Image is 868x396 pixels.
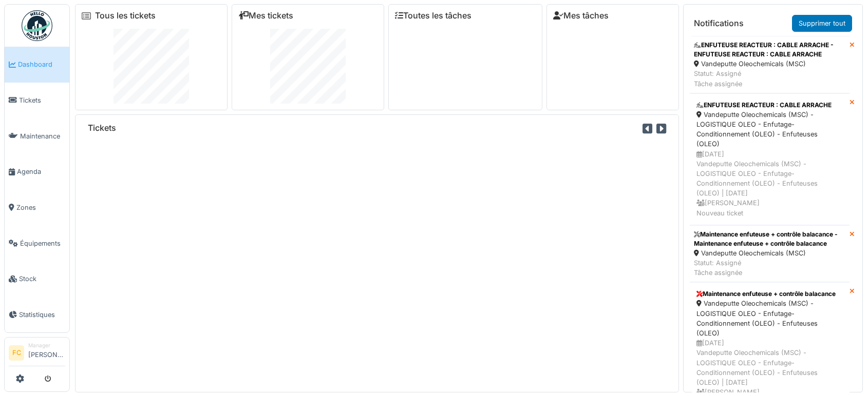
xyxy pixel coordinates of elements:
h6: Tickets [88,123,116,133]
a: Tickets [5,83,69,118]
div: [DATE] Vandeputte Oleochemicals (MSC) - LOGISTIQUE OLEO - Enfutage-Conditionnement (OLEO) - Enfut... [696,149,843,218]
span: Maintenance [20,131,65,141]
li: FC [9,345,24,361]
a: Statistiques [5,297,69,333]
span: Tickets [19,95,65,105]
div: Vandeputte Oleochemicals (MSC) [694,248,845,258]
a: Dashboard [5,47,69,83]
div: Maintenance enfuteuse + contrôle balacance - Maintenance enfuteuse + contrôle balacance [694,230,845,248]
a: Stock [5,261,69,297]
span: Agenda [17,167,65,176]
a: Maintenance [5,118,69,154]
div: Statut: Assigné Tâche assignée [694,258,845,278]
a: Supprimer tout [792,15,852,32]
a: Toutes les tâches [395,11,471,21]
a: Mes tâches [553,11,609,21]
h6: Notifications [694,18,744,28]
div: Vandeputte Oleochemicals (MSC) - LOGISTIQUE OLEO - Enfutage-Conditionnement (OLEO) - Enfuteuses (... [696,110,843,149]
div: Vandeputte Oleochemicals (MSC) [694,59,845,69]
div: Statut: Assigné Tâche assignée [694,69,845,88]
a: Maintenance enfuteuse + contrôle balacance - Maintenance enfuteuse + contrôle balacance Vandeputt... [690,225,850,283]
div: Vandeputte Oleochemicals (MSC) - LOGISTIQUE OLEO - Enfutage-Conditionnement (OLEO) - Enfuteuses (... [696,299,843,338]
a: FC Manager[PERSON_NAME] [9,342,65,366]
span: Dashboard [18,60,65,69]
img: Badge_color-CXgf-gQk.svg [22,10,52,41]
span: Stock [19,274,65,284]
a: Mes tickets [238,11,293,21]
div: Maintenance enfuteuse + contrôle balacance [696,289,843,299]
div: ENFUTEUSE REACTEUR : CABLE ARRACHE - ENFUTEUSE REACTEUR : CABLE ARRACHE [694,41,845,59]
span: Zones [16,203,65,212]
a: Tous les tickets [95,11,156,21]
li: [PERSON_NAME] [28,342,65,364]
span: Statistiques [19,310,65,320]
a: Zones [5,190,69,226]
span: Équipements [20,239,65,248]
a: Équipements [5,225,69,261]
a: ENFUTEUSE REACTEUR : CABLE ARRACHE Vandeputte Oleochemicals (MSC) - LOGISTIQUE OLEO - Enfutage-Co... [690,93,850,225]
a: ENFUTEUSE REACTEUR : CABLE ARRACHE - ENFUTEUSE REACTEUR : CABLE ARRACHE Vandeputte Oleochemicals ... [690,36,850,93]
div: Manager [28,342,65,349]
div: ENFUTEUSE REACTEUR : CABLE ARRACHE [696,101,843,110]
a: Agenda [5,154,69,190]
